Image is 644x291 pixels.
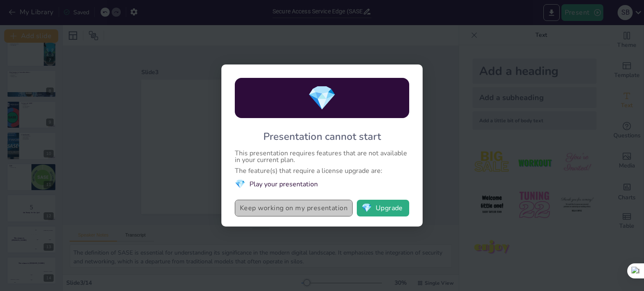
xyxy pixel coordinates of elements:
[235,150,409,163] div: This presentation requires features that are not available in your current plan.
[263,130,381,143] div: Presentation cannot start
[361,204,372,212] span: diamond
[235,167,409,174] div: The feature(s) that require a license upgrade are:
[235,178,409,190] li: Play your presentation
[357,200,409,216] button: diamondUpgrade
[235,178,245,190] span: diamond
[235,200,353,216] button: Keep working on my presentation
[307,82,337,114] span: diamond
